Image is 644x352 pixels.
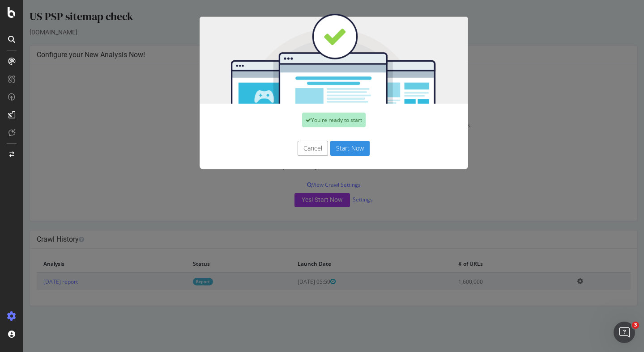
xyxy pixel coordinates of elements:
img: You're all set! [176,13,445,104]
button: Start Now [307,141,346,156]
iframe: Intercom live chat [614,322,635,343]
div: You're ready to start [279,113,342,127]
button: Cancel [274,141,305,156]
span: 3 [632,322,639,329]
